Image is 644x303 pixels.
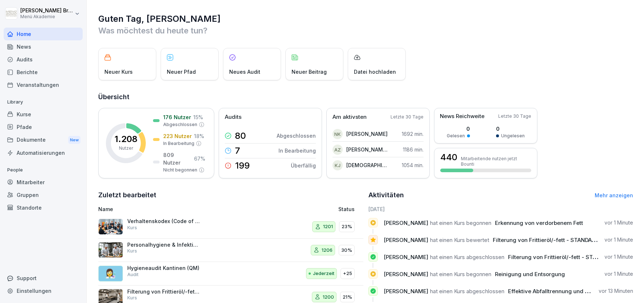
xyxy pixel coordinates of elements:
p: Nutzer [119,145,133,151]
a: Home [4,28,83,40]
a: Personalhygiene & InfektionsschutzKurs120630% [98,239,363,262]
p: Datei hochladen [354,68,396,76]
a: Pfade [4,121,83,133]
p: 👩‍🔬 [105,267,116,280]
p: 176 Nutzer [163,113,191,121]
p: 18 % [194,132,204,140]
p: News Reichweite [440,112,484,121]
div: NK [333,129,343,139]
img: hh3kvobgi93e94d22i1c6810.png [98,219,123,235]
a: Berichte [4,66,83,78]
p: 199 [235,161,250,170]
div: Dokumente [4,133,83,147]
h2: Aktivitäten [368,190,404,200]
p: 1054 min. [402,161,424,169]
p: People [4,164,83,176]
p: Kurs [127,225,137,231]
div: Standorte [4,201,83,214]
p: Neuer Pfad [167,68,196,76]
div: Audits [4,53,83,66]
span: hat einen Kurs begonnen [430,219,491,226]
p: Audit [127,271,139,278]
p: Ungelesen [501,133,525,139]
p: vor 1 Minute [604,236,633,243]
a: DokumenteNew [4,133,83,147]
p: vor 1 Minute [604,219,633,226]
div: Support [4,272,83,284]
p: Library [4,96,83,108]
p: 223 Nutzer [163,132,192,140]
p: Menü Akademie [20,14,73,19]
div: Einstellungen [4,284,83,297]
a: Mitarbeiter [4,176,83,189]
p: In Bearbeitung [163,140,194,147]
a: Automatisierungen [4,146,83,159]
p: Abgeschlossen [277,132,316,140]
p: Mitarbeitende nutzen jetzt Bounti [461,156,531,167]
p: [PERSON_NAME] [346,130,388,138]
h6: [DATE] [368,205,633,213]
span: hat einen Kurs abgeschlossen [430,254,504,260]
p: 21% [343,294,352,301]
p: Letzte 30 Tage [498,113,531,120]
p: Neuer Kurs [104,68,133,76]
a: Verhaltenskodex (Code of Conduct) Menü 2000Kurs120123% [98,215,363,239]
span: hat einen Kurs bewertet [430,237,489,243]
span: hat einen Kurs begonnen [430,271,491,278]
div: New [68,136,80,144]
p: Letzte 30 Tage [391,114,424,120]
p: 1200 [323,294,334,301]
span: [PERSON_NAME] [384,219,428,226]
a: 👩‍🔬Hygieneaudit Kantinen (QM)AuditJederzeit+25 [98,262,363,286]
p: 15 % [193,113,203,121]
h1: Guten Tag, [PERSON_NAME] [98,13,633,25]
p: Nicht begonnen [163,167,197,173]
p: Neuer Beitrag [292,68,327,76]
p: [PERSON_NAME] Zsarta [346,146,388,153]
span: [PERSON_NAME] [384,254,428,260]
p: Kurs [127,295,137,301]
p: Filterung von Frittieröl/-fett - STANDARD ohne Vito [127,288,200,295]
p: Am aktivsten [333,113,367,121]
p: Abgeschlossen [163,121,197,128]
h3: 440 [440,153,457,162]
p: 1692 min. [402,130,424,138]
p: Hygieneaudit Kantinen (QM) [127,265,200,271]
p: Neues Audit [229,68,260,76]
a: Kurse [4,108,83,121]
p: Überfällig [291,162,316,169]
span: Filterung von Frittieröl/-fett - STANDARD ohne Vito [508,254,640,260]
p: In Bearbeitung [278,147,316,154]
a: Gruppen [4,189,83,201]
p: [PERSON_NAME] Bruns [20,8,73,14]
span: [PERSON_NAME] [384,271,428,278]
p: 1.208 [115,135,137,144]
p: Verhaltenskodex (Code of Conduct) Menü 2000 [127,218,200,225]
p: Personalhygiene & Infektionsschutz [127,242,200,248]
p: Was möchtest du heute tun? [98,25,633,36]
span: Erkennung von verdorbenem Fett [495,219,583,226]
p: 809 Nutzer [163,151,192,166]
p: vor 13 Minuten [599,287,633,295]
span: Reinigung und Entsorgung [495,271,565,278]
p: 30% [341,247,352,254]
img: tq1iwfpjw7gb8q143pboqzza.png [98,242,123,258]
p: vor 1 Minute [604,270,633,278]
a: Mehr anzeigen [595,192,633,198]
p: 0 [496,125,525,133]
h2: Übersicht [98,92,633,102]
p: vor 1 Minute [604,253,633,260]
p: Status [338,205,355,213]
span: Filterung von Frittieröl/-fett - STANDARD ohne Vito [493,237,625,243]
a: Veranstaltungen [4,78,83,91]
p: 1201 [323,223,333,230]
p: 1186 min. [403,146,424,153]
div: AZ [333,145,343,155]
p: 23% [342,223,352,230]
div: News [4,40,83,53]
